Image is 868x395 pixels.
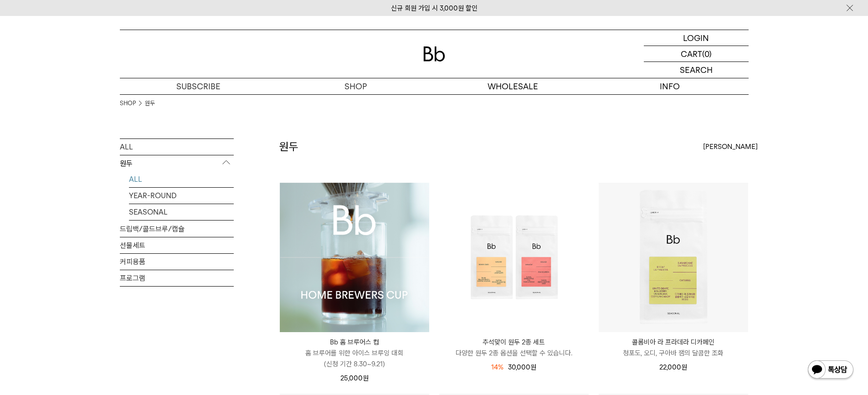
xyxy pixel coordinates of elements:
p: 다양한 원두 2종 옵션을 선택할 수 있습니다. [439,348,589,359]
p: (0) [702,46,712,62]
p: WHOLESALE [434,78,591,94]
h2: 원두 [279,139,298,154]
img: Bb 홈 브루어스 컵 [280,183,429,332]
div: 14% [491,362,503,373]
a: 신규 회원 가입 시 3,000원 할인 [391,4,478,12]
a: 원두 [145,99,155,108]
a: 추석맞이 원두 2종 세트 다양한 원두 2종 옵션을 선택할 수 있습니다. [439,337,589,359]
a: SHOP [120,99,136,108]
p: CART [681,46,702,62]
img: 카카오톡 채널 1:1 채팅 버튼 [807,359,854,381]
span: 22,000 [659,363,687,371]
a: SUBSCRIBE [120,78,277,94]
a: SHOP [277,78,434,94]
span: 30,000 [508,363,536,371]
span: 원 [681,363,687,371]
p: 청포도, 오디, 구아바 잼의 달콤한 조화 [599,348,748,359]
a: SEASONAL [129,204,234,220]
a: ALL [120,139,234,155]
span: [PERSON_NAME] [703,141,758,152]
a: 프로그램 [120,270,234,286]
p: 콜롬비아 라 프라데라 디카페인 [599,337,748,348]
span: 원 [363,374,369,382]
a: 콜롬비아 라 프라데라 디카페인 청포도, 오디, 구아바 잼의 달콤한 조화 [599,337,748,359]
p: INFO [591,78,749,94]
a: LOGIN [644,30,749,46]
p: Bb 홈 브루어스 컵 [280,337,429,348]
a: 선물세트 [120,237,234,253]
a: YEAR-ROUND [129,188,234,204]
p: 원두 [120,155,234,172]
span: 25,000 [340,374,369,382]
a: 드립백/콜드브루/캡슐 [120,221,234,237]
a: Bb 홈 브루어스 컵 홈 브루어를 위한 아이스 브루잉 대회(신청 기간 8.30~9.21) [280,337,429,369]
img: 콜롬비아 라 프라데라 디카페인 [599,183,748,332]
p: 추석맞이 원두 2종 세트 [439,337,589,348]
p: SEARCH [680,62,713,78]
img: 로고 [423,46,445,62]
p: 홈 브루어를 위한 아이스 브루잉 대회 (신청 기간 8.30~9.21) [280,348,429,369]
a: CART (0) [644,46,749,62]
a: 커피용품 [120,254,234,270]
span: 원 [530,363,536,371]
a: ALL [129,171,234,187]
img: 추석맞이 원두 2종 세트 [439,183,589,332]
p: LOGIN [683,30,709,46]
